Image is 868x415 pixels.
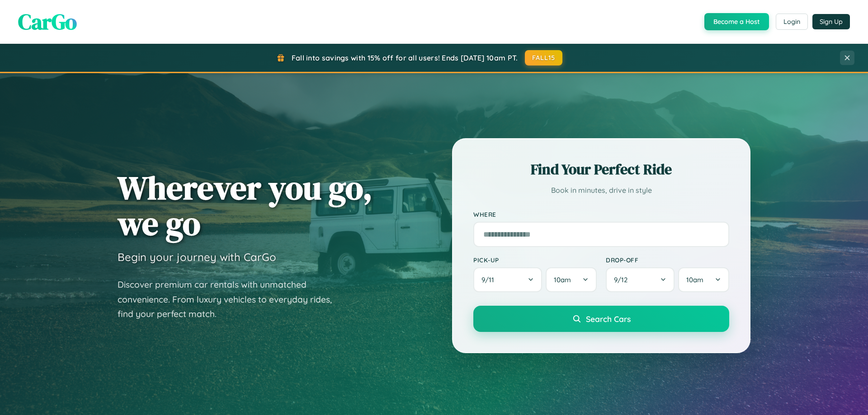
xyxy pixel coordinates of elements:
[473,184,729,197] p: Book in minutes, drive in style
[118,250,276,264] h3: Begin your journey with CarGo
[473,306,729,332] button: Search Cars
[554,275,571,284] span: 10am
[606,256,729,264] label: Drop-off
[704,13,769,30] button: Become a Host
[473,256,597,264] label: Pick-up
[292,53,518,62] span: Fall into savings with 15% off for all users! Ends [DATE] 10am PT.
[614,275,632,284] span: 9 / 12
[118,277,344,322] p: Discover premium car rentals with unmatched convenience. From luxury vehicles to everyday rides, ...
[473,267,542,292] button: 9/11
[586,314,631,324] span: Search Cars
[606,267,675,292] button: 9/12
[118,170,373,241] h1: Wherever you go, we go
[678,267,729,292] button: 10am
[18,7,77,37] span: CarGo
[812,14,850,29] button: Sign Up
[473,210,729,218] label: Where
[473,159,729,179] h2: Find Your Perfect Ride
[481,275,499,284] span: 9 / 11
[686,275,703,284] span: 10am
[776,14,808,30] button: Login
[546,267,597,292] button: 10am
[525,50,563,65] button: FALL15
